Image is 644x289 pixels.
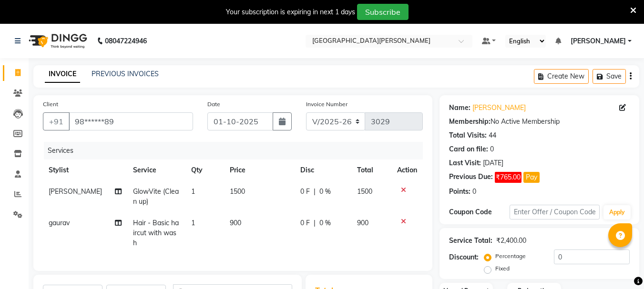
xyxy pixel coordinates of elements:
[523,172,540,183] button: Pay
[449,187,470,197] div: Points:
[604,251,634,279] iframe: chat widget
[49,187,102,196] span: [PERSON_NAME]
[593,69,626,84] button: Save
[133,219,179,247] span: Hair - Basic haircut with wash
[230,187,245,196] span: 1500
[69,112,193,130] input: Search by Name/Mobile/Email/Code
[603,205,631,219] button: Apply
[357,219,368,227] span: 900
[449,103,470,113] div: Name:
[300,218,310,228] span: 0 F
[319,187,331,197] span: 0 %
[133,187,179,206] span: GlowVite (Clean up)
[495,264,510,273] label: Fixed
[449,144,488,154] div: Card on file:
[185,159,224,181] th: Qty
[191,219,195,227] span: 1
[449,158,481,168] div: Last Visit:
[24,28,90,54] img: logo
[534,69,589,84] button: Create New
[391,159,423,181] th: Action
[483,158,503,168] div: [DATE]
[300,187,310,197] span: 0 F
[489,130,496,140] div: 44
[496,236,526,246] div: ₹2,400.00
[49,219,70,227] span: gaurav
[43,159,127,181] th: Stylist
[490,144,494,154] div: 0
[449,172,493,183] div: Previous Due:
[449,207,509,217] div: Coupon Code
[43,112,70,130] button: +91
[449,117,630,127] div: No Active Membership
[45,66,80,83] a: INVOICE
[224,159,295,181] th: Price
[472,103,526,113] a: [PERSON_NAME]
[92,70,159,78] a: PREVIOUS INVOICES
[43,100,58,109] label: Client
[306,100,348,109] label: Invoice Number
[495,252,526,260] label: Percentage
[226,7,355,17] div: Your subscription is expiring in next 1 days
[105,28,147,54] b: 08047224946
[449,252,479,262] div: Discount:
[319,218,331,228] span: 0 %
[351,159,392,181] th: Total
[230,219,241,227] span: 900
[314,218,316,228] span: |
[449,117,491,127] div: Membership:
[357,187,372,196] span: 1500
[295,159,351,181] th: Disc
[449,130,487,140] div: Total Visits:
[127,159,185,181] th: Service
[449,236,492,246] div: Service Total:
[207,100,220,109] label: Date
[44,142,430,159] div: Services
[191,187,195,196] span: 1
[314,187,316,197] span: |
[495,172,521,183] span: ₹765.00
[571,36,626,46] span: [PERSON_NAME]
[510,205,600,219] input: Enter Offer / Coupon Code
[357,4,409,20] button: Subscribe
[472,187,476,197] div: 0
